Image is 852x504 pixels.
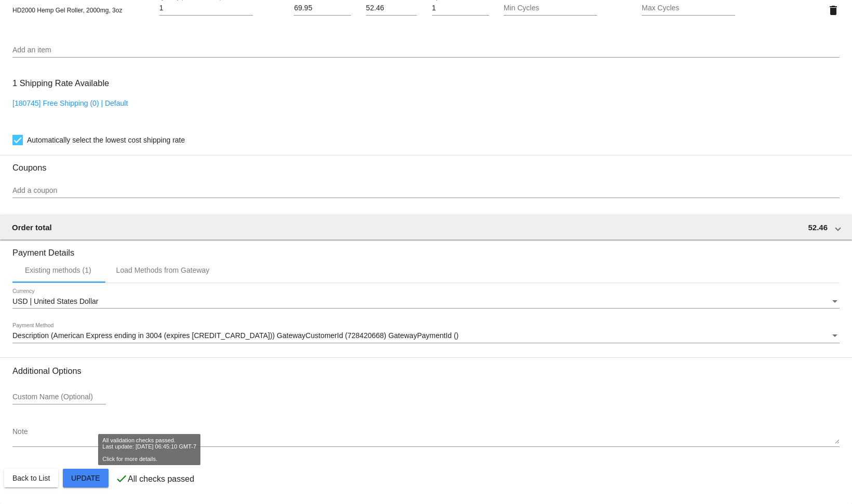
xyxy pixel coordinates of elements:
h3: Payment Details [12,240,840,258]
input: Add an item [12,46,840,54]
span: Order total [12,223,52,232]
h3: Additional Options [12,366,840,376]
input: Min Cycles [504,4,597,12]
mat-select: Payment Method [12,332,840,340]
span: Automatically select the lowest cost shipping rate [27,134,185,146]
button: Update [63,469,109,487]
input: Quantity (In Stock: -1176) [159,4,253,12]
input: Sale Price [366,4,417,12]
a: [180745] Free Shipping (0) | Default [12,99,128,107]
mat-select: Currency [12,298,840,306]
input: Add a coupon [12,187,840,195]
input: Cycles [432,4,489,12]
h3: 1 Shipping Rate Available [12,72,109,94]
div: Existing methods (1) [25,266,91,274]
input: Max Cycles [642,4,735,12]
input: Custom Name (Optional) [12,393,106,401]
div: Load Methods from Gateway [116,266,210,274]
span: USD | United States Dollar [12,297,98,305]
span: Description (American Express ending in 3004 (expires [CREDIT_CARD_DATA])) GatewayCustomerId (728... [12,331,458,340]
span: Back to List [12,474,50,482]
mat-icon: delete [827,4,840,17]
input: Price [294,4,351,12]
span: Update [71,474,100,482]
mat-icon: check [115,472,128,485]
p: All checks passed [128,474,194,484]
span: HD2000 Hemp Gel Roller, 2000mg, 3oz [12,7,122,14]
button: Back to List [4,469,58,487]
span: 52.46 [808,223,828,232]
h3: Coupons [12,155,840,173]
